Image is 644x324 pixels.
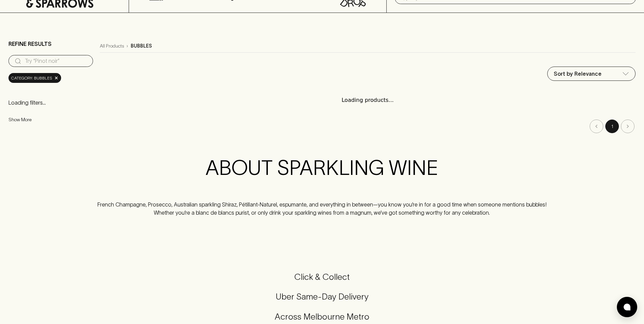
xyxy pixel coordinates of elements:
[8,40,52,48] p: Refine Results
[127,42,128,50] p: ›
[8,271,636,283] h5: Click & Collect
[97,200,548,217] p: French Champagne, Prosecco, Australian sparkling Shiraz, Pétillant-Naturel, espumante, and everyt...
[100,89,636,111] div: Loading products...
[8,98,93,107] p: Loading filters...
[624,304,630,310] img: bubble-icon
[100,120,636,133] nav: pagination navigation
[25,56,88,67] input: Try “Pinot noir”
[11,75,52,82] span: Category: bubbles
[100,42,124,50] a: All Products
[54,74,58,82] span: ×
[8,311,636,322] h5: Across Melbourne Metro
[97,156,548,180] h2: ABOUT SPARKLING WINE
[605,120,619,133] button: page 1
[548,67,635,80] div: Sort by Relevance
[8,113,97,127] button: Show More
[131,42,152,50] p: bubbles
[554,70,602,78] p: Sort by Relevance
[8,291,636,302] h5: Uber Same-Day Delivery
